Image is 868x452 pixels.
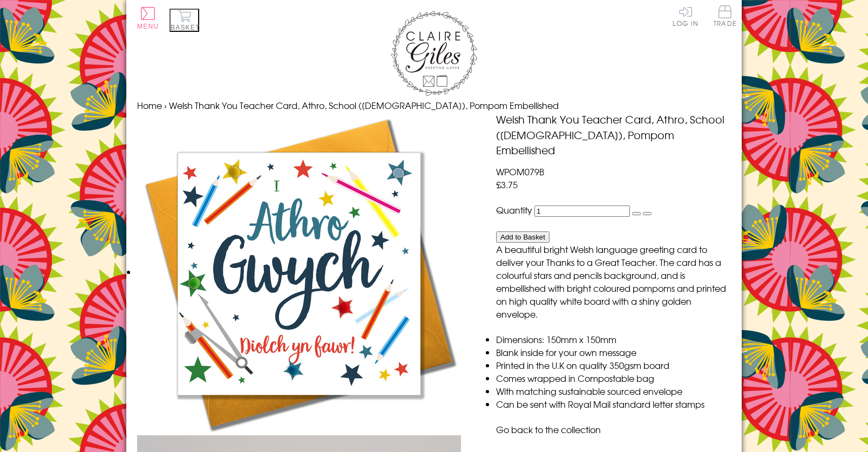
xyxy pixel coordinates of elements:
a: Home [137,99,162,112]
nav: breadcrumbs [137,99,731,112]
h1: Welsh Thank You Teacher Card, Athro, School ([DEMOGRAPHIC_DATA]), Pompom Embellished [496,112,731,158]
a: Log In [673,5,699,26]
img: Welsh Thank You Teacher Card, Athro, School (Male), Pompom Embellished [137,112,461,435]
span: › [164,99,167,112]
p: A beautiful bright Welsh language greeting card to deliver your Thanks to a Great Teacher. The ca... [496,243,731,320]
li: Dimensions: 150mm x 150mm [496,333,731,346]
span: Menu [137,23,159,30]
a: Go back to the collection [496,423,601,436]
button: Add to Basket [496,231,550,243]
a: Trade [714,5,736,29]
span: Welsh Thank You Teacher Card, Athro, School ([DEMOGRAPHIC_DATA]), Pompom Embellished [169,99,559,112]
li: With matching sustainable sourced envelope [496,385,731,398]
li: Blank inside for your own message [496,346,731,359]
label: Quantity [496,203,532,216]
li: Can be sent with Royal Mail standard letter stamps [496,398,731,410]
span: Trade [714,5,736,26]
button: Menu [137,7,159,30]
li: Comes wrapped in Compostable bag [496,372,731,385]
button: Basket [169,9,199,32]
span: WPOM079B [496,165,544,178]
span: Add to Basket [500,233,545,241]
li: Printed in the U.K on quality 350gsm board [496,359,731,372]
img: Claire Giles Greetings Cards [391,11,477,96]
span: £3.75 [496,178,518,191]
